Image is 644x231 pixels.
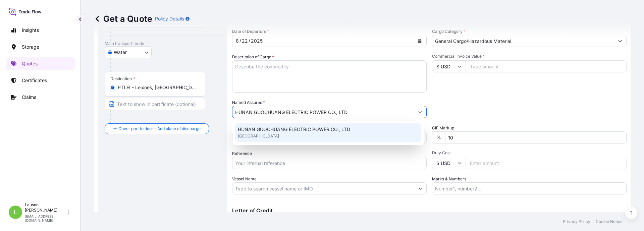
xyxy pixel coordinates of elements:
[232,157,427,169] input: Your internal reference
[232,208,627,213] p: Letter of Credit
[432,150,627,156] span: Duty Cost
[232,106,414,118] input: Full name
[432,176,466,182] label: Marks & Numbers
[105,98,205,110] input: Text to appear on certificate
[432,182,627,194] input: Number1, number2,...
[22,77,47,84] p: Certificates
[250,37,263,45] div: year,
[155,15,184,22] p: Policy Details
[445,131,627,143] input: Enter percentage
[25,214,66,222] p: [EMAIL_ADDRESS][DOMAIN_NAME]
[22,94,36,101] p: Claims
[432,131,445,143] div: %
[232,99,265,106] label: Named Assured
[22,60,38,67] p: Quotes
[414,106,426,118] button: Show suggestions
[238,126,350,133] span: HUNAN GUOCHUANG ELECTRIC POWER CO., LTD
[232,125,427,130] span: Freight Cost
[235,37,239,45] div: month,
[105,46,152,58] button: Select transport
[232,54,274,60] label: Description of Cargo
[239,37,241,45] div: /
[14,209,17,216] span: L
[249,37,250,45] div: /
[114,49,127,56] span: Water
[614,35,626,47] button: Show suggestions
[232,176,257,182] label: Vessel Name
[432,54,627,59] span: Commercial Invoice Value
[118,84,197,91] input: Destination
[232,182,414,194] input: Type to search vessel name or IMO
[596,219,623,224] p: Cookie Notice
[466,60,627,72] input: Type amount
[432,125,454,131] label: CIF Markup
[105,41,220,46] p: Main transport mode
[414,182,426,194] button: Show suggestions
[563,219,590,224] p: Privacy Policy
[466,157,627,169] input: Enter amount
[238,133,279,139] span: [GEOGRAPHIC_DATA]
[94,13,152,24] p: Get a Quote
[25,202,66,213] p: Lauson [PERSON_NAME]
[118,125,201,132] span: Cover port to door - Add place of discharge
[22,44,39,50] p: Storage
[414,36,425,46] button: Calendar
[232,150,252,157] label: Reference
[432,35,614,47] input: Select a commodity type
[22,27,39,34] p: Insights
[110,76,135,81] div: Destination
[235,123,421,142] div: Suggestions
[241,37,249,45] div: day,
